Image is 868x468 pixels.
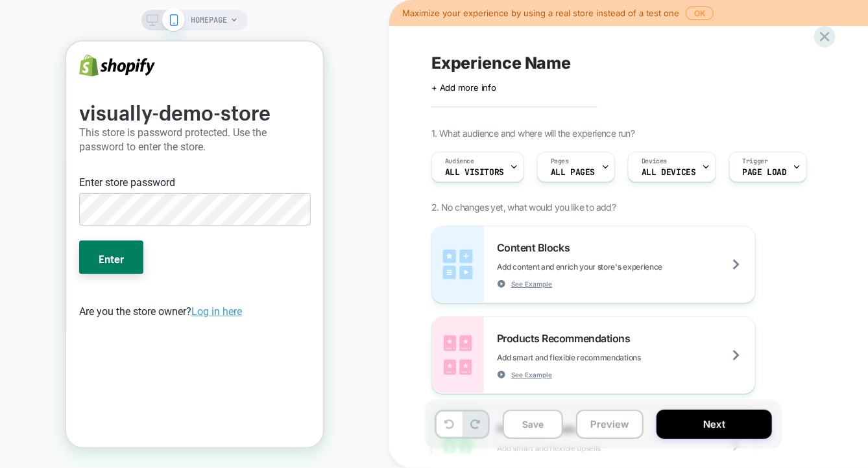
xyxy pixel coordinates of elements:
button: Enter [13,199,77,233]
span: Page Load [743,168,787,177]
span: + Add more info [431,82,496,93]
span: 2. No changes yet, what would you like to add? [431,202,616,213]
span: See Example [511,279,552,288]
span: Are you the store owner? [13,264,176,276]
label: Enter store password [13,134,109,149]
span: Add content and enrich your store's experience [497,262,727,272]
span: Products Recommendations [497,332,636,345]
button: Save [503,410,563,439]
a: Log in here [125,264,176,276]
span: ALL PAGES [551,168,595,177]
span: Experience Name [431,53,571,73]
span: Content Blocks [497,241,576,254]
button: Next [657,410,772,439]
p: This store is password protected. Use the password to enter the store. [13,84,244,113]
span: All Visitors [445,168,504,177]
span: ALL DEVICES [642,168,695,177]
button: OK [686,6,714,20]
span: 1. What audience and where will the experience run? [431,128,634,139]
span: See Example [511,370,552,379]
span: Trigger [743,157,768,166]
span: Add smart and flexible recommendations [497,353,706,362]
span: Devices [642,157,667,166]
span: HOMEPAGE [191,10,227,30]
button: Preview [576,410,644,439]
span: Pages [551,157,569,166]
span: Audience [445,157,474,166]
b: visually-demo-store [13,52,204,84]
